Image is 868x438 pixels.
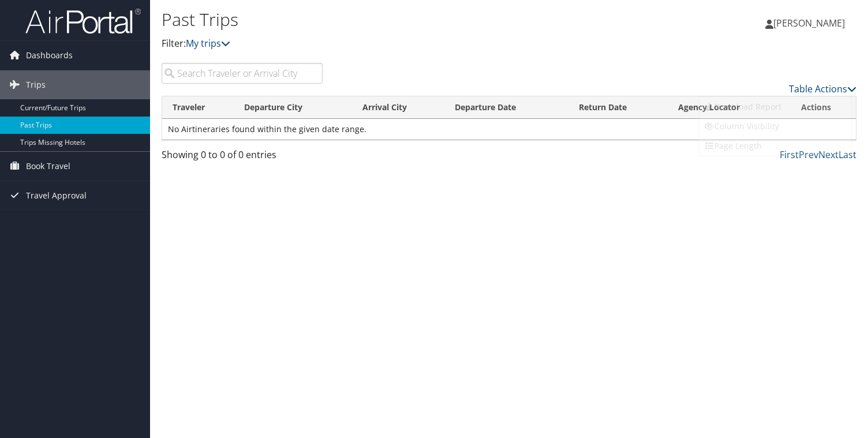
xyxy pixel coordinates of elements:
span: Book Travel [26,152,70,181]
a: Page Length [699,136,851,156]
span: Trips [26,70,46,99]
a: Column Visibility [699,117,851,136]
span: Travel Approval [26,181,87,210]
span: Dashboards [26,41,73,70]
a: Download Report [699,97,851,117]
img: airportal-logo.png [25,8,141,35]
